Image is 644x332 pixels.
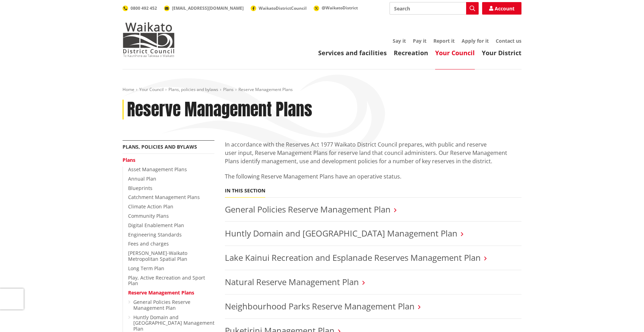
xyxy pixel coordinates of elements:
a: General Policies Reserve Management Plan [133,299,190,311]
nav: breadcrumb [123,87,521,93]
a: Contact us [496,38,521,44]
a: Services and facilities [318,49,387,57]
a: Account [482,2,521,15]
h5: In this section [225,188,265,194]
a: [PERSON_NAME]-Waikato Metropolitan Spatial Plan [128,250,187,262]
a: Climate Action Plan [128,203,173,210]
a: [EMAIL_ADDRESS][DOMAIN_NAME] [164,5,244,11]
p: In accordance with the Reserves Act 1977 Waikato District Council prepares, with public and reser... [225,140,521,165]
a: Plans [123,157,135,163]
a: Your District [482,49,521,57]
a: Neighbourhood Parks Reserve Management Plan [225,300,415,312]
a: @WaikatoDistrict [314,5,358,11]
a: Your Council [139,86,164,92]
h1: Reserve Management Plans [127,100,312,120]
a: Home [123,86,134,92]
p: The following Reserve Management Plans have an operative status. [225,172,521,181]
a: Blueprints [128,185,152,191]
a: Plans, policies and bylaws [168,86,218,92]
a: Asset Management Plans [128,166,187,173]
a: Play, Active Recreation and Sport Plan [128,274,205,287]
a: Pay it [413,38,426,44]
a: Digital Enablement Plan [128,222,184,229]
a: Plans [223,86,234,92]
span: [EMAIL_ADDRESS][DOMAIN_NAME] [172,5,244,11]
a: Fees and charges [128,240,169,247]
a: Community Plans [128,213,169,219]
img: Waikato District Council - Te Kaunihera aa Takiwaa o Waikato [123,22,175,57]
a: Natural Reserve Management Plan [225,276,359,288]
a: Engineering Standards [128,231,182,238]
a: 0800 492 452 [123,5,157,11]
a: Long Term Plan [128,265,164,272]
a: Annual Plan [128,175,156,182]
a: Plans, policies and bylaws [123,143,197,150]
span: Reserve Management Plans [238,86,293,92]
a: Apply for it [462,38,489,44]
a: Say it [393,38,406,44]
a: Huntly Domain and [GEOGRAPHIC_DATA] Management Plan [225,227,457,239]
span: WaikatoDistrictCouncil [259,5,307,11]
a: Report it [433,38,455,44]
a: WaikatoDistrictCouncil [251,5,307,11]
a: Recreation [394,49,428,57]
input: Search input [390,2,479,15]
span: @WaikatoDistrict [322,5,358,11]
a: Catchment Management Plans [128,194,200,200]
span: 0800 492 452 [131,5,157,11]
a: Reserve Management Plans [128,289,194,296]
a: Lake Kainui Recreation and Esplanade Reserves Management Plan [225,252,481,263]
a: General Policies Reserve Management Plan [225,204,391,215]
a: Your Council [435,49,475,57]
